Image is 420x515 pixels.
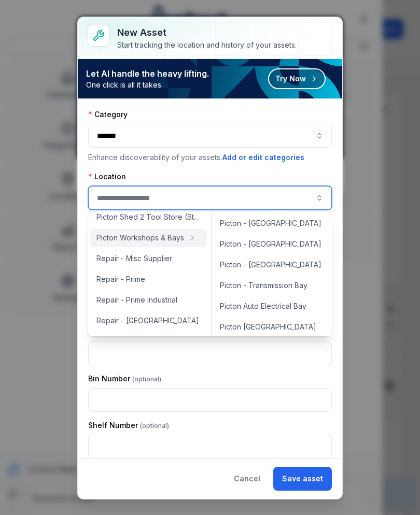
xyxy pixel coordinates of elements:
[268,68,326,89] button: Try Now
[86,67,209,80] strong: Let AI handle the heavy lifting.
[220,239,321,249] span: Picton - [GEOGRAPHIC_DATA]
[96,233,184,243] span: Picton Workshops & Bays
[220,260,321,270] span: Picton - [GEOGRAPHIC_DATA]
[117,40,297,50] div: Start tracking the location and history of your assets.
[88,374,161,384] label: Bin Number
[96,253,172,264] span: Repair - Misc Supplier
[96,295,177,305] span: Repair - Prime Industrial
[220,218,321,228] span: Picton - [GEOGRAPHIC_DATA]
[222,152,305,163] button: Add or edit categories
[220,322,316,332] span: Picton [GEOGRAPHIC_DATA]
[96,212,201,222] span: Picton Shed 2 Tool Store (Storage)
[220,280,307,291] span: Picton - Transmission Bay
[88,420,169,431] label: Shelf Number
[117,25,297,40] h3: New asset
[220,301,306,311] span: Picton Auto Electrical Bay
[225,467,269,491] button: Cancel
[273,467,332,491] button: Save asset
[88,152,332,163] p: Enhance discoverability of your assets.
[88,109,128,120] label: Category
[96,274,145,284] span: Repair - Prime
[96,316,199,326] span: Repair - [GEOGRAPHIC_DATA]
[86,80,209,90] span: One click is all it takes.
[88,171,126,182] label: Location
